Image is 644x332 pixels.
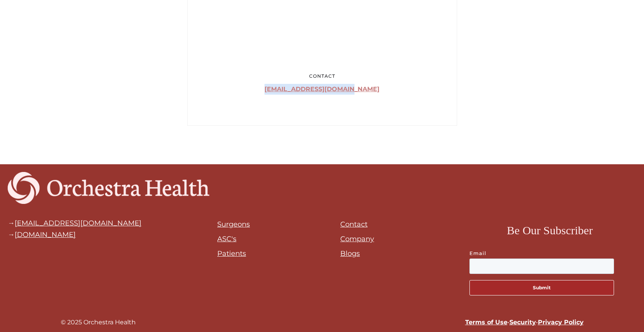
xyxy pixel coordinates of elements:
[8,219,141,227] div: →
[217,235,236,243] a: ASC's
[340,235,374,243] a: Company
[465,319,508,326] a: Terms of Use
[217,220,250,229] a: Surgeons
[340,249,360,258] a: Blogs
[8,231,141,239] div: →
[61,317,136,328] div: © 2025 Orchestra Health
[265,85,379,93] a: [EMAIL_ADDRESS][DOMAIN_NAME]
[538,319,584,326] a: Privacy Policy
[469,280,614,295] button: Submit
[15,219,141,227] a: [EMAIL_ADDRESS][DOMAIN_NAME]
[207,72,438,80] div: CONTACT
[509,319,536,326] a: Security
[217,249,246,258] a: Patients
[326,317,584,328] div: • •
[469,249,630,257] label: Email
[340,220,368,229] a: Contact
[507,222,592,239] h3: Be Our Subscriber
[15,230,76,239] a: [DOMAIN_NAME]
